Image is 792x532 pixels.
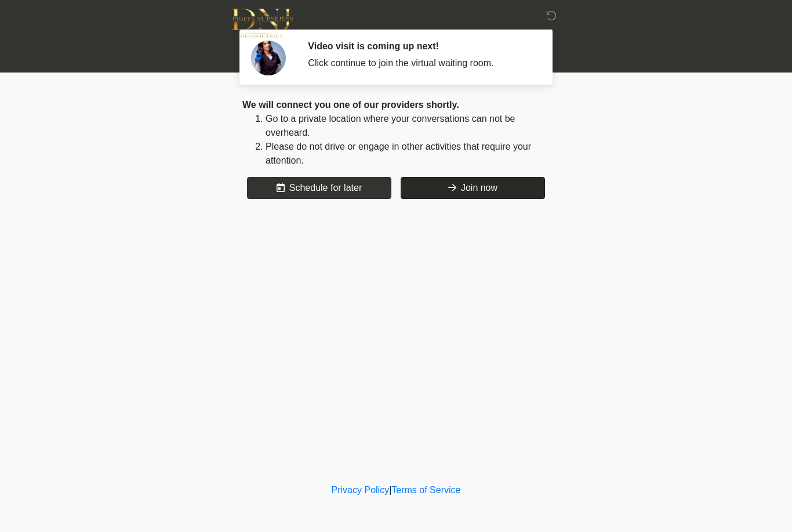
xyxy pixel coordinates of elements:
[389,485,391,495] a: |
[231,9,293,38] img: DNJ Med Boutique Logo
[266,140,550,168] li: Please do not drive or engage in other activities that require your attention.
[242,98,550,112] div: We will connect you one of our providers shortly.
[332,485,390,495] a: Privacy Policy
[391,485,460,495] a: Terms of Service
[247,177,391,199] button: Schedule for later
[308,56,532,70] div: Click continue to join the virtual waiting room.
[401,177,545,199] button: Join now
[251,41,286,75] img: Agent Avatar
[266,112,550,140] li: Go to a private location where your conversations can not be overheard.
